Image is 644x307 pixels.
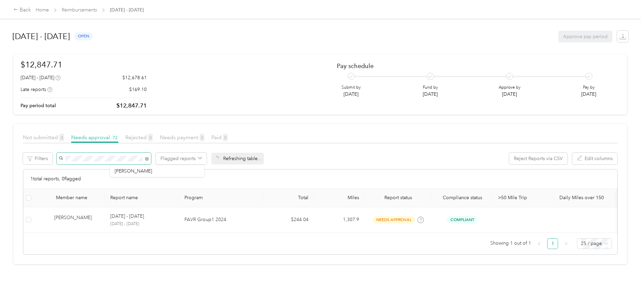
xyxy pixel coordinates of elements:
span: left [537,242,541,246]
button: Reject Reports via CSV [509,153,567,164]
span: Paid [211,134,228,141]
span: Needs payment [160,134,204,141]
p: FAVR Group1 2024 [184,216,258,223]
div: [DATE] - [DATE] [21,74,60,81]
p: Pay by [581,85,596,91]
p: Approve by [499,85,521,91]
a: 1 [548,239,558,249]
span: 0 [148,134,153,141]
p: Fund by [423,85,438,91]
div: Member name [56,195,99,201]
h1: [DATE] - [DATE] [12,28,70,44]
h1: $12,847.71 [21,59,147,70]
p: $12,847.71 [116,101,147,110]
span: Needs approval [71,134,118,141]
span: 25 / page [581,239,608,249]
button: left [534,238,545,249]
span: Rejected [125,134,153,141]
button: Filters [23,153,53,164]
p: Pay period total [21,102,56,109]
span: Report status [370,195,427,201]
p: [DATE] [423,91,438,98]
span: 0 [200,134,204,141]
p: [DATE] [499,91,521,98]
p: $169.10 [129,86,147,93]
span: 0 [223,134,228,141]
td: FAVR Group1 2024 [179,207,263,233]
th: Member name [34,189,105,207]
span: Showing 1 out of 1 [490,238,531,248]
span: [DATE] - [DATE] [110,6,144,13]
div: [PERSON_NAME] [54,214,99,226]
div: Late reports [21,86,52,93]
div: Total [269,195,309,201]
a: Reimbursements [62,7,97,13]
div: Page Size [577,238,612,249]
span: open [75,32,93,40]
div: Refreshing table... [211,153,264,164]
p: [DATE] [342,91,361,98]
span: needs approval [373,216,415,224]
p: [DATE] - [DATE] [110,221,174,227]
iframe: Everlance-gr Chat Button Frame [606,269,644,307]
span: Compliance status [437,195,487,201]
button: Edit columns [572,153,617,164]
div: 1 total reports, 0 flagged [23,170,617,189]
button: right [561,238,572,249]
span: 0 [59,134,64,141]
td: $244.04 [263,207,314,233]
span: 73 [111,134,118,141]
h2: Pay schedule [337,62,608,69]
li: 1 [547,238,558,249]
td: 1,307.9 [314,207,364,233]
p: >50 Mile Trip [498,195,549,201]
th: Program [179,189,263,207]
p: Daily Miles over 150 [559,195,610,201]
div: Back [13,6,31,14]
p: [DATE] [581,91,596,98]
p: $12,678.61 [122,74,147,81]
span: right [564,242,568,246]
th: Report name [105,189,179,207]
li: Next Page [561,238,572,249]
p: Submit by [342,85,361,91]
p: [DATE] - [DATE] [110,213,144,220]
li: Previous Page [534,238,545,249]
div: Miles [319,195,359,201]
span: [PERSON_NAME] [115,168,152,174]
span: Not submitted [23,134,64,141]
button: Flagged reports [156,153,207,164]
a: Home [36,7,49,13]
span: Compliant [447,216,478,224]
